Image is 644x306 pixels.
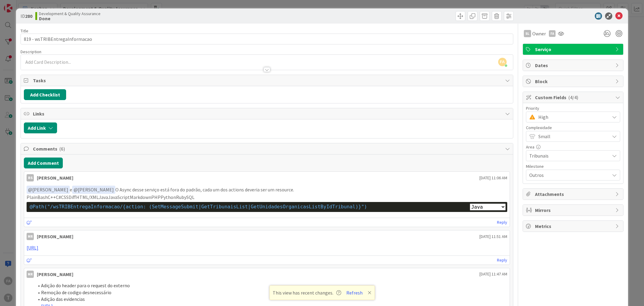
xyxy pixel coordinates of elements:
span: Mirrors [535,207,612,214]
span: @ [74,187,78,193]
span: This view has recent changes. [273,289,341,296]
span: Block [535,78,612,85]
div: SL [524,30,531,37]
div: [PERSON_NAME] [37,233,73,240]
button: Refresh [344,289,365,297]
b: 280 [25,13,32,19]
span: [DATE] 11:47 AM [479,271,507,277]
div: FA [549,30,556,37]
span: High [538,113,607,121]
input: type card name here... [21,34,513,44]
button: Add Link [24,122,57,133]
a: Reply [497,219,507,226]
div: Milestone [526,164,620,168]
span: [PERSON_NAME] [28,187,68,193]
span: Metrics [535,223,612,230]
span: Development & Quality Assurance [39,11,101,16]
p: e O Async desse serviço está fora do padrão, cada um dos actions deveria ser um resource. [27,186,507,194]
span: Small [538,132,607,141]
button: Add Checklist [24,89,66,100]
div: Complexidade [526,125,620,130]
span: @Path("/wsTRIBEntregaInformacao/{action: (SetMessageSubmit|GetTribunaisList|GetUnidadesOrganicasL... [30,204,367,210]
span: @ [28,187,32,193]
li: Remoção de codigo desnecessário [34,289,507,296]
div: BS [27,174,34,181]
span: Links [33,110,502,117]
div: Priority [526,106,620,110]
span: Attachments [535,190,612,198]
p: PlainBashC++C#CSSDiffHTML/XMLJavaJavaScriptMarkdownPHPPythonRubySQL [27,194,507,201]
span: ID [21,12,32,20]
span: Owner [532,30,546,37]
span: Custom Fields [535,94,612,101]
div: MR [27,271,34,278]
div: MR [27,233,34,240]
span: Comments [33,145,502,152]
span: [DATE] 11:06 AM [479,175,507,181]
span: Dates [535,62,612,69]
span: [DATE] 11:51 AM [479,233,507,240]
span: Description [21,49,41,54]
li: Adição das evidencias [34,296,507,303]
span: [PERSON_NAME] [74,187,114,193]
span: Tribunais [529,151,607,160]
span: Tasks [33,77,502,84]
span: ( 6 ) [59,146,65,152]
b: Done [39,16,101,21]
span: ( 4/4 ) [568,94,578,100]
a: Reply [497,256,507,264]
li: Adição do header para o request do externo [34,282,507,289]
a: [URL] [27,245,38,251]
div: [PERSON_NAME] [37,271,73,278]
span: Serviço [535,46,612,53]
label: Title [21,28,28,34]
button: Add Comment [24,158,63,168]
span: Outros [529,171,607,179]
div: [PERSON_NAME] [37,174,73,181]
div: Area [526,145,620,149]
span: FA [498,58,507,66]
